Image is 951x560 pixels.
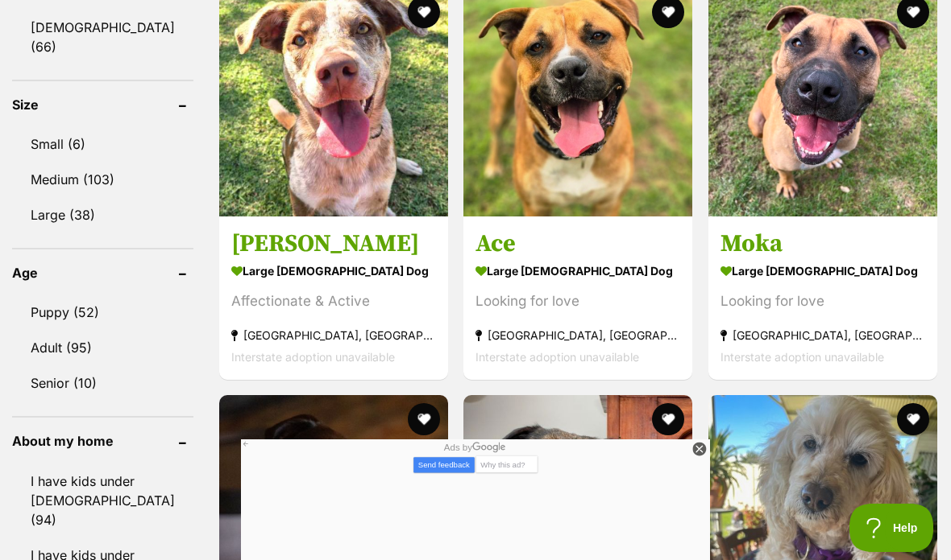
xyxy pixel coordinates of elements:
[475,350,639,364] span: Interstate adoption unavailable
[231,229,436,259] h3: [PERSON_NAME]
[897,403,929,435] button: favourite
[721,290,925,312] div: Looking for love
[385,4,443,23] img: googlelogo_dark_color_84x28dp.png
[12,295,193,329] a: Puppy (52)
[721,229,925,259] h3: Moka
[475,290,680,312] div: Looking for love
[392,27,495,56] span: Why this ad?
[721,350,884,364] span: Interstate adoption unavailable
[12,434,193,448] header: About my home
[849,504,935,552] iframe: Help Scout Beacon - Open
[12,464,193,537] a: I have kids under [DEMOGRAPHIC_DATA] (94)
[475,229,680,259] h3: Ace
[408,403,440,435] button: favourite
[231,350,395,364] span: Interstate adoption unavailable
[475,259,680,282] strong: large [DEMOGRAPHIC_DATA] Dog
[463,216,692,380] a: Ace large [DEMOGRAPHIC_DATA] Dog Looking for love [GEOGRAPHIC_DATA], [GEOGRAPHIC_DATA] Interstate...
[288,30,389,56] span: Send feedback
[721,324,925,346] strong: [GEOGRAPHIC_DATA], [GEOGRAPHIC_DATA]
[231,259,436,282] strong: large [DEMOGRAPHIC_DATA] Dog
[12,10,193,64] a: [DEMOGRAPHIC_DATA] (66)
[12,366,193,400] a: Senior (10)
[708,216,937,380] a: Moka large [DEMOGRAPHIC_DATA] Dog Looking for love [GEOGRAPHIC_DATA], [GEOGRAPHIC_DATA] Interstat...
[219,216,448,380] a: [PERSON_NAME] large [DEMOGRAPHIC_DATA] Dog Affectionate & Active [GEOGRAPHIC_DATA], [GEOGRAPHIC_D...
[12,127,193,161] a: Small (6)
[12,97,193,112] header: Size
[182,480,769,552] iframe: Advertisement
[231,290,436,312] div: Affectionate & Active
[475,324,680,346] strong: [GEOGRAPHIC_DATA], [GEOGRAPHIC_DATA]
[721,259,925,282] strong: large [DEMOGRAPHIC_DATA] Dog
[12,163,193,196] a: Medium (103)
[12,331,193,364] a: Adult (95)
[653,403,685,435] button: favourite
[338,5,386,22] span: Ads by
[12,198,193,232] a: Large (38)
[12,266,193,280] header: Age
[231,324,436,346] strong: [GEOGRAPHIC_DATA], [GEOGRAPHIC_DATA]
